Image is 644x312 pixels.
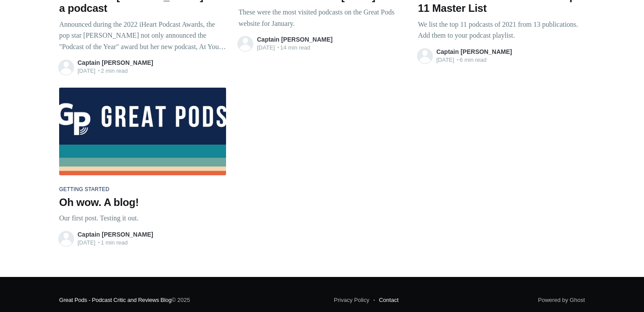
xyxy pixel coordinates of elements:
[436,48,512,55] a: Captain [PERSON_NAME]
[78,238,226,247] span: 1 min read
[78,59,153,66] a: Captain [PERSON_NAME]
[78,67,226,75] span: 2 min read
[257,43,405,52] span: 14 min read
[436,57,454,63] time: [DATE]
[418,19,585,41] p: We list the top 11 podcasts of 2021 from 13 publications. Add them to your podcast playlist.
[59,88,226,175] img: Great Pods Logo
[59,213,226,224] p: Our first post. Testing it out.
[59,297,172,303] a: Great Pods - Podcast Critic and Reviews Blog
[538,297,585,303] a: Powered by Ghost
[59,175,226,231] a: Getting Started Oh wow. A blog! Our first post. Testing it out.
[98,238,100,247] span: •
[457,56,459,64] span: •
[277,43,280,52] span: •
[334,294,369,306] a: Privacy Policy
[257,44,275,51] time: [DATE]
[78,231,153,238] a: Captain [PERSON_NAME]
[436,56,585,64] span: 6 min read
[78,239,96,246] time: [DATE]
[59,196,226,209] h2: Oh wow. A blog!
[59,19,226,53] p: Announced during the 2022 iHeart Podcast Awards, the pop star [PERSON_NAME] not only announced th...
[78,67,96,74] time: [DATE]
[59,184,226,195] div: Getting Started
[98,67,100,75] span: •
[257,36,333,43] a: Captain [PERSON_NAME]
[374,294,399,306] a: Contact
[238,7,405,29] p: These were the most visited podcasts on the Great Pods website for January.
